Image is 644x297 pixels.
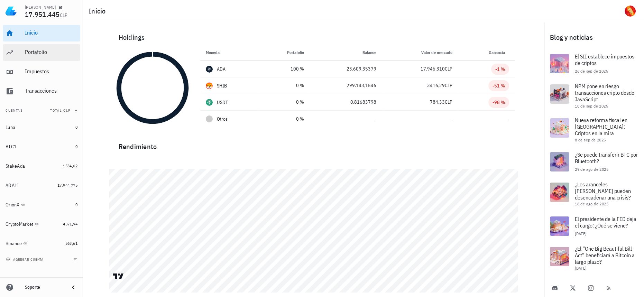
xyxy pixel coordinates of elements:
[544,48,644,79] a: El SII establece impuestos de criptos 26 de sep de 2025
[544,211,644,241] a: El presidente de la FED deja el cargo: ¿Qué se viene? [DATE]
[75,124,77,130] span: 0
[575,201,608,206] span: 18 de ago de 2025
[575,103,608,109] span: 10 de sep de 2025
[6,6,17,17] img: LedgiFi
[382,44,458,61] th: Valor de mercado
[445,82,452,89] span: CLP
[113,136,515,152] div: Rendimiento
[430,99,445,105] span: 784,33
[113,26,515,48] div: Holdings
[575,83,634,103] span: NPM pone en riesgo transacciones cripto desde JavaScript
[217,82,227,89] div: SHIB
[63,221,77,226] span: 4571,94
[575,167,608,172] span: 29 de ago de 2025
[427,82,445,89] span: 3416,29
[25,49,77,55] div: Portafolio
[375,116,376,122] span: -
[3,102,80,119] button: CuentasTotal CLP
[4,256,47,263] button: agregar cuenta
[6,183,19,188] div: ADAL1
[217,115,228,123] span: Otros
[575,53,634,66] span: El SII establece impuestos de criptos
[25,4,56,10] div: [PERSON_NAME]
[3,158,80,174] a: StakeAda 1534,62
[6,202,20,208] div: OrionX
[3,138,80,155] a: BTC1 0
[217,99,228,106] div: USDT
[315,65,376,73] div: 23.609,35379
[544,26,644,48] div: Blog y noticias
[310,44,382,61] th: Balance
[206,82,213,89] div: SHIB-icon
[265,99,304,106] div: 0 %
[3,25,80,41] a: Inicio
[575,137,606,142] span: 8 de sep de 2025
[25,87,77,94] div: Transacciones
[493,82,505,89] div: -51 %
[60,12,68,18] span: CLP
[265,82,304,89] div: 0 %
[7,257,44,262] span: agregar cuenta
[575,245,635,265] span: ¿El “One Big Beautiful Bill Act” beneficiará a Bitcoin a largo plazo?
[575,117,627,137] span: Nueva reforma fiscal en [GEOGRAPHIC_DATA]: Criptos en la mira
[3,216,80,232] a: CryptoMarket 4571,94
[25,29,77,36] div: Inicio
[575,231,586,236] span: [DATE]
[507,116,509,122] span: -
[217,66,226,73] div: ADA
[89,6,109,17] h1: Inicio
[544,241,644,275] a: ¿El “One Big Beautiful Bill Act” beneficiará a Bitcoin a largo plazo? [DATE]
[575,181,631,201] span: ¿Los aranceles [PERSON_NAME] pueden desencadenar una crisis?
[3,196,80,213] a: OrionX 0
[6,144,17,150] div: BTC1
[575,151,638,165] span: ¿Se puede transferir BTC por Bluetooth?
[6,163,25,169] div: StakeAda
[625,6,636,17] div: avatar
[544,79,644,113] a: NPM pone en riesgo transacciones cripto desde JavaScript 10 de sep de 2025
[6,241,22,247] div: Binance
[206,66,213,73] div: ADA-icon
[315,82,376,89] div: 299.143,1546
[3,177,80,194] a: ADAL1 17.944.775
[3,64,80,80] a: Impuestos
[495,66,505,73] div: -1 %
[57,183,77,188] span: 17.944.775
[65,241,77,246] span: 563,61
[575,266,586,271] span: [DATE]
[445,66,452,72] span: CLP
[112,273,125,279] a: Charting by TradingView
[25,285,64,290] div: Soporte
[451,116,452,122] span: -
[544,147,644,177] a: ¿Se puede transferir BTC por Bluetooth? 29 de ago de 2025
[50,108,71,113] span: Total CLP
[315,99,376,106] div: 0,81683798
[493,99,505,106] div: -98 %
[25,10,60,19] span: 17.951.445
[445,99,452,105] span: CLP
[6,124,15,130] div: Luna
[63,163,77,168] span: 1534,62
[75,202,77,207] span: 0
[206,99,213,106] div: USDT-icon
[575,215,636,229] span: El presidente de la FED deja el cargo: ¿Qué se viene?
[489,50,509,55] span: Ganancia
[3,235,80,252] a: Binance 563,61
[421,66,445,72] span: 17.946.310
[75,144,77,149] span: 0
[260,44,310,61] th: Portafolio
[544,177,644,211] a: ¿Los aranceles [PERSON_NAME] pueden desencadenar una crisis? 18 de ago de 2025
[3,83,80,100] a: Transacciones
[3,119,80,136] a: Luna 0
[265,65,304,73] div: 100 %
[25,68,77,75] div: Impuestos
[265,115,304,123] div: 0 %
[200,44,260,61] th: Moneda
[575,68,608,74] span: 26 de sep de 2025
[544,113,644,147] a: Nueva reforma fiscal en [GEOGRAPHIC_DATA]: Criptos en la mira 8 de sep de 2025
[6,221,33,227] div: CryptoMarket
[3,44,80,61] a: Portafolio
